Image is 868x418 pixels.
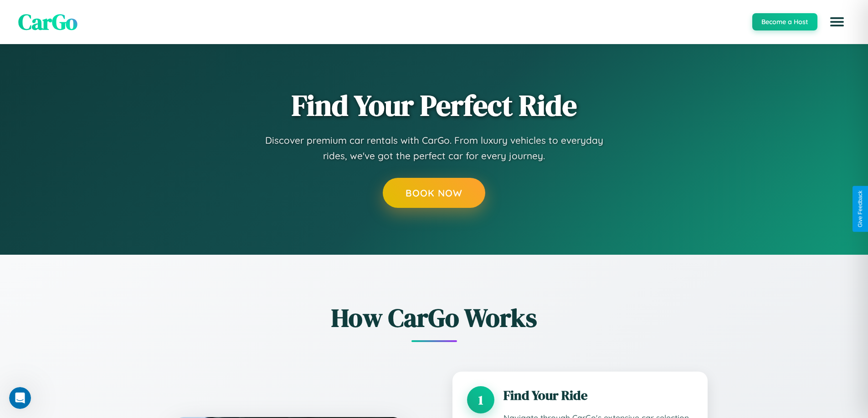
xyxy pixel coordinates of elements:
[752,13,817,30] button: Become a Host
[467,386,494,413] div: 1
[292,90,577,121] h1: Find Your Perfect Ride
[503,386,693,404] h3: Find Your Ride
[252,133,616,163] p: Discover premium car rentals with CarGo. From luxury vehicles to everyday rides, we've got the pe...
[9,387,31,409] iframe: Intercom live chat
[161,300,708,335] h2: How CarGo Works
[383,178,485,208] button: Book Now
[18,7,77,37] span: CarGo
[857,191,863,227] div: Give Feedback
[824,9,850,35] button: Open menu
